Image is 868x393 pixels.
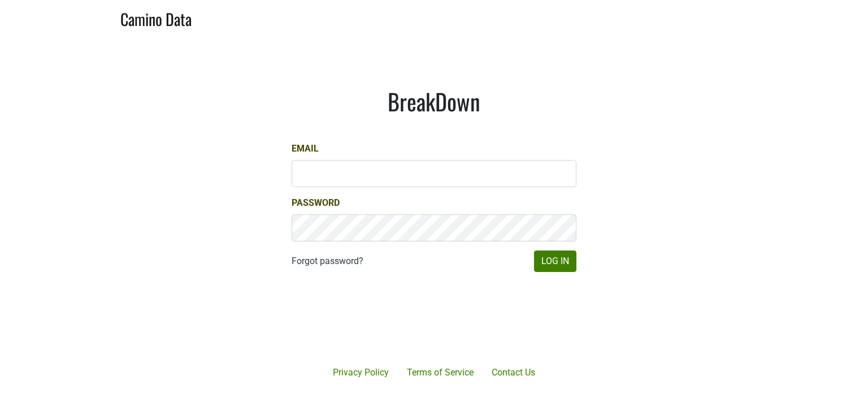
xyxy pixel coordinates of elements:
[324,361,398,384] a: Privacy Policy
[292,88,576,115] h1: BreakDown
[292,142,319,156] label: Email
[398,361,483,384] a: Terms of Service
[292,254,363,268] a: Forgot password?
[483,361,544,384] a: Contact Us
[534,251,576,272] button: Log In
[292,196,340,210] label: Password
[120,5,192,31] a: Camino Data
